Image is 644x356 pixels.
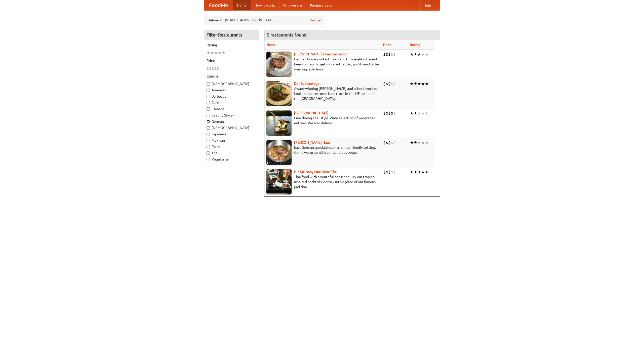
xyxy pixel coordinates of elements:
label: American [207,88,256,93]
label: Czech / Slovak [207,113,256,118]
img: speisewagen.jpg [266,81,292,106]
input: American [207,89,210,92]
li: $ [386,52,388,57]
input: [DEMOGRAPHIC_DATA] [207,82,210,86]
p: Thai food with a youthful bar scene. Try our tropical inspired cocktails, or tuck into a plate of... [266,174,379,189]
li: ★ [210,50,214,56]
li: ★ [421,110,425,116]
li: ★ [414,110,417,116]
p: Award-winning [PERSON_NAME] and other favorites. Look for our restored food truck in the NE corne... [266,86,379,101]
li: $ [388,110,391,116]
a: [PERSON_NAME] Haus [294,140,330,144]
li: $ [383,140,386,145]
li: ★ [410,81,414,87]
li: $ [391,81,393,87]
li: $ [209,66,212,71]
li: ★ [207,50,210,56]
label: [DEMOGRAPHIC_DATA] [207,125,256,130]
li: ★ [421,52,425,57]
li: ★ [417,81,421,87]
li: ★ [414,169,417,175]
input: Czech / Slovak [207,114,210,117]
label: Cafe [207,100,256,105]
input: Cafe [207,101,210,104]
a: Rating [410,43,420,47]
img: satay.jpg [266,110,292,136]
label: Japanese [207,132,256,137]
li: $ [217,66,219,71]
h4: Filter Restaurants [204,30,259,40]
li: $ [212,66,214,71]
li: ★ [414,81,417,87]
input: Mexican [207,139,210,142]
li: $ [383,52,386,57]
label: Chinese [207,106,256,111]
a: [PERSON_NAME]'s German Saloon [294,52,348,56]
a: Help [419,0,435,10]
label: Mexican [207,138,256,143]
b: Der Speisewagen [294,82,321,86]
li: ★ [425,140,429,145]
li: $ [386,169,388,175]
input: Chinese [207,107,210,111]
a: Home [233,0,251,10]
li: $ [383,81,386,87]
li: $ [393,140,396,145]
li: ★ [425,169,429,175]
ng-pluralize: 5 restaurants found! [267,32,308,37]
input: Barbecue [207,95,210,98]
a: Price [383,43,391,47]
p: East German specialties, in a family-friendly setting. Come warm up with our delicious soups. [266,145,379,155]
li: $ [391,52,393,57]
a: How it works [251,0,279,10]
li: ★ [425,81,429,87]
li: ★ [410,169,414,175]
li: $ [383,169,386,175]
li: $ [393,52,396,57]
input: Thai [207,151,210,155]
li: ★ [417,52,421,57]
input: Japanese [207,133,210,136]
li: $ [207,66,209,71]
li: $ [214,66,217,71]
li: ★ [425,110,429,116]
li: $ [386,81,388,87]
label: Barbecue [207,94,256,99]
li: $ [391,110,393,116]
img: esthers.jpg [266,52,292,77]
li: $ [386,140,388,145]
label: German [207,119,256,124]
a: [GEOGRAPHIC_DATA] [294,111,329,115]
li: ★ [214,50,218,56]
div: Deliver to: [STREET_ADDRESS][US_STATE] [204,16,325,25]
li: $ [386,110,388,116]
li: $ [393,81,396,87]
li: $ [388,140,391,145]
li: $ [383,110,386,116]
input: [DEMOGRAPHIC_DATA] [207,126,210,130]
li: ★ [421,169,425,175]
li: ★ [410,110,414,116]
a: Who we are [279,0,306,10]
b: Hit Me Baby One More Thai [294,170,338,174]
h5: Rating [207,43,256,48]
li: $ [388,52,391,57]
li: ★ [425,52,429,57]
a: FoodMe [204,0,233,10]
li: ★ [417,140,421,145]
li: ★ [218,50,222,56]
li: $ [391,169,393,175]
li: ★ [421,140,425,145]
a: Change [309,18,321,23]
input: German [207,120,210,123]
li: $ [393,110,396,116]
label: Vegetarian [207,157,256,162]
img: babythai.jpg [266,169,292,194]
h5: Price [207,58,256,63]
li: ★ [410,140,414,145]
li: ★ [414,52,417,57]
p: Fine dining Thai-style. Wide selection of vegetarian entrées. We also deliver. [266,115,379,126]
